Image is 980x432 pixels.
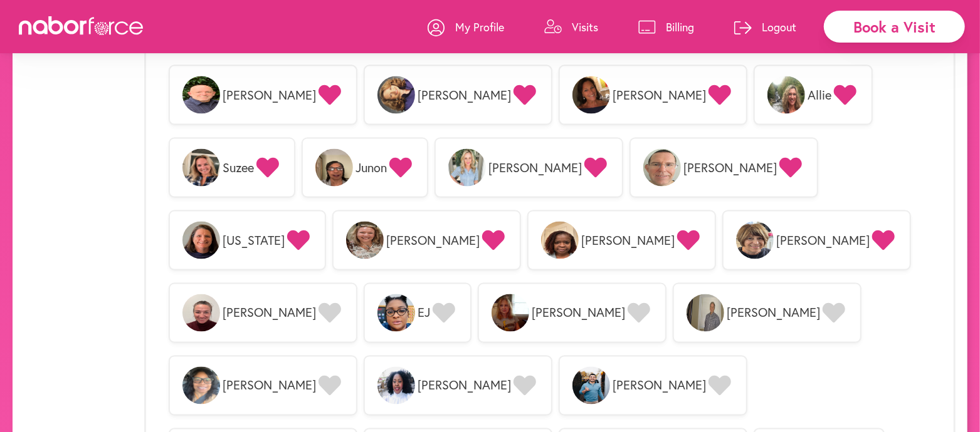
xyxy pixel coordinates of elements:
img: b58fP9iDRJaMXK265Ics [541,222,579,259]
span: [PERSON_NAME] [488,160,582,175]
span: [PERSON_NAME] [581,233,675,248]
p: My Profile [455,19,504,34]
img: PS7KoeZRtauyAfnl2YzQ [572,76,610,114]
img: FVhIGWlSQVSRp8tieePF [182,149,220,187]
p: Billing [666,19,694,34]
img: Ay2WAeTFSh6j8ejZOlje [377,294,415,332]
img: moNvKQjS7ibNB4VTEWwb [643,149,681,187]
img: QBexCSpNTsOGcq3unIbE [315,149,353,187]
span: [PERSON_NAME] [532,306,625,321]
img: nCJyD3pLQZaW2EYYJhxB [448,149,486,187]
img: m6oDsx4QiOaQstbSC4ew [767,76,805,114]
p: Visits [572,19,598,34]
span: [PERSON_NAME] [223,306,316,321]
span: [PERSON_NAME] [418,378,511,393]
img: zT5aWjOpRbWZd6z06lL9 [182,367,220,404]
img: 4zUoyCGQmW9I6u5jqRAK [492,294,529,332]
span: [US_STATE] [223,233,285,248]
div: Book a Visit [824,11,965,43]
p: Logout [762,19,796,34]
img: 18oUzAU7RROUlOaa4weh [377,76,415,114]
img: uO9lBQdmSAKJJyDVnUlj [687,294,724,332]
img: 3EM6f60RTCPR5mF7QAZE [572,367,610,404]
a: Logout [734,8,796,46]
img: 4c6YcYSNTFW6IHhU4ZvU [377,367,415,404]
img: tauHFjsySK2bGeoxtOo4 [182,294,220,332]
span: [PERSON_NAME] [683,160,777,175]
span: [PERSON_NAME] [223,378,316,393]
img: XMagbYT5QMi2ZvzMVcOD [182,76,220,114]
img: zPpYtdMMQzycPbKFN5AX [346,222,384,259]
span: EJ [418,306,430,321]
span: Suzee [223,160,254,175]
span: [PERSON_NAME] [727,306,820,321]
img: zaJGYZMoTsKAiWQB1Hph [182,222,220,259]
span: [PERSON_NAME] [776,233,870,248]
a: Billing [638,8,694,46]
span: Allie [808,88,831,103]
span: Junon [356,160,387,175]
span: [PERSON_NAME] [223,88,316,103]
span: [PERSON_NAME] [418,88,511,103]
span: [PERSON_NAME] [613,88,706,103]
a: My Profile [428,8,504,46]
a: Visits [544,8,598,46]
span: [PERSON_NAME] [386,233,480,248]
img: WfXWIul7TIKXjoojmEbw [736,222,774,259]
span: [PERSON_NAME] [613,378,706,393]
